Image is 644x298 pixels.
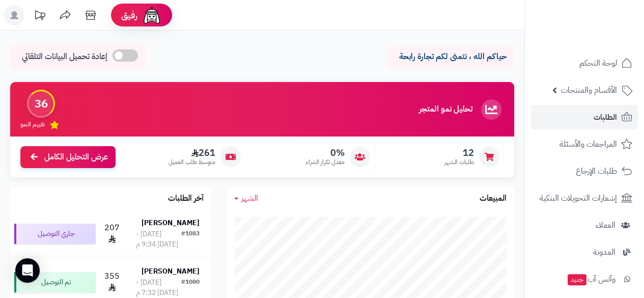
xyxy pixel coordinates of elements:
[22,51,107,63] span: إعادة تحميل البيانات التلقائي
[579,56,617,70] span: لوحة التحكم
[44,151,108,163] span: عرض التحليل الكامل
[136,278,181,298] div: [DATE] - [DATE] 7:32 م
[531,240,638,264] a: المدونة
[531,186,638,210] a: إشعارات التحويلات البنكية
[20,146,116,168] a: عرض التحليل الكامل
[181,278,200,298] div: #1080
[575,21,634,43] img: logo-2.png
[444,158,474,167] span: طلبات الشهر
[169,147,215,158] span: 261
[241,192,258,204] span: الشهر
[20,120,45,129] span: تقييم النمو
[142,266,200,277] strong: [PERSON_NAME]
[594,110,617,124] span: الطلبات
[395,51,507,63] p: حياكم الله ، نتمنى لكم تجارة رابحة
[567,272,615,286] span: وآتس آب
[444,147,474,158] span: 12
[100,210,124,258] td: 207
[234,193,258,204] a: الشهر
[306,147,345,158] span: 0%
[27,5,52,28] a: تحديثات المنصة
[121,9,137,21] span: رفيق
[561,83,617,97] span: الأقسام والمنتجات
[531,132,638,156] a: المراجعات والأسئلة
[142,5,162,25] img: ai-face.png
[14,224,96,244] div: جاري التوصيل
[568,274,586,285] span: جديد
[419,105,472,114] h3: تحليل نمو المتجر
[480,194,507,203] h3: المبيعات
[593,245,615,259] span: المدونة
[142,218,200,228] strong: [PERSON_NAME]
[14,272,96,292] div: تم التوصيل
[531,159,638,183] a: طلبات الإرجاع
[540,191,617,205] span: إشعارات التحويلات البنكية
[169,158,215,167] span: متوسط طلب العميل
[181,229,200,250] div: #1083
[559,137,617,151] span: المراجعات والأسئلة
[15,258,40,283] div: Open Intercom Messenger
[531,105,638,129] a: الطلبات
[168,194,204,203] h3: آخر الطلبات
[596,218,615,232] span: العملاء
[576,164,617,178] span: طلبات الإرجاع
[136,229,181,250] div: [DATE] - [DATE] 9:34 م
[531,267,638,291] a: وآتس آبجديد
[306,158,345,167] span: معدل تكرار الشراء
[531,213,638,237] a: العملاء
[531,51,638,75] a: لوحة التحكم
